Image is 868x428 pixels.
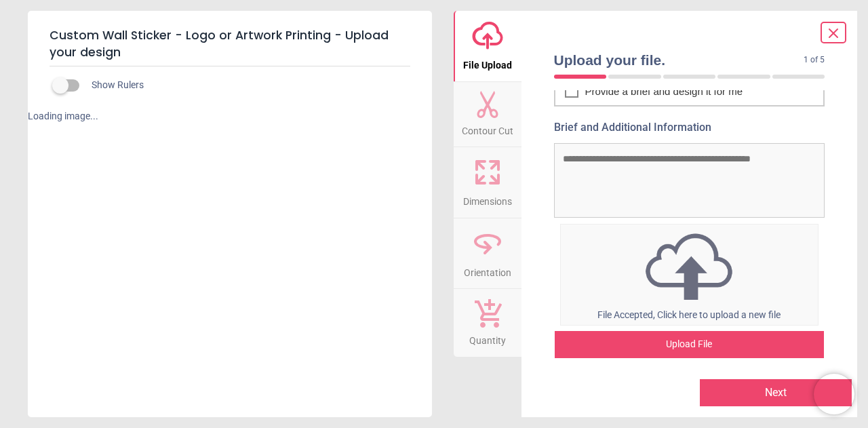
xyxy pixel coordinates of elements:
[554,120,825,135] label: Brief and Additional Information
[463,189,512,209] span: Dimensions
[454,289,521,357] button: Quantity
[454,218,521,289] button: Orientation
[555,331,825,358] div: Upload File
[454,11,521,81] button: File Upload
[700,379,852,406] button: Next
[469,328,506,348] span: Quantity
[28,110,429,123] div: Loading image...
[50,22,410,66] h5: Custom Wall Sticker - Logo or Artwork Printing - Upload your design
[464,260,511,280] span: Orientation
[585,84,743,98] span: Provide a brief and design it for me
[462,118,513,138] span: Contour Cut
[804,54,825,66] span: 1 of 5
[597,309,781,320] span: File Accepted, Click here to upload a new file
[454,82,521,147] button: Contour Cut
[554,50,804,70] span: Upload your file.
[814,374,854,414] iframe: Brevo live chat
[60,77,432,94] div: Show Rulers
[561,229,818,303] img: upload icon
[463,52,512,73] span: File Upload
[454,147,521,218] button: Dimensions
